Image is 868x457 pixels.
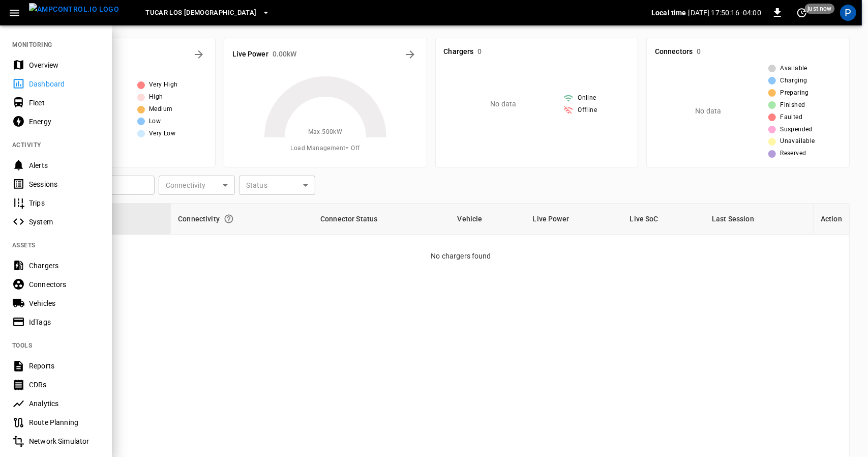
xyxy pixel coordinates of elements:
[794,5,810,21] button: set refresh interval
[29,117,100,127] div: Energy
[29,361,100,371] div: Reports
[29,279,100,290] div: Connectors
[29,261,100,271] div: Chargers
[29,179,100,189] div: Sessions
[29,298,100,308] div: Vehicles
[29,3,119,16] img: ampcontrol.io logo
[840,5,856,21] div: profile-icon
[29,380,100,390] div: CDRs
[29,317,100,327] div: IdTags
[689,8,761,18] p: [DATE] 17:50:16 -04:00
[29,417,100,427] div: Route Planning
[29,398,100,409] div: Analytics
[29,60,100,70] div: Overview
[805,4,835,14] span: just now
[29,436,100,446] div: Network Simulator
[29,217,100,227] div: System
[29,98,100,108] div: Fleet
[29,198,100,208] div: Trips
[145,7,256,19] span: TUCAR LOS [DEMOGRAPHIC_DATA]
[29,160,100,170] div: Alerts
[651,8,686,18] p: Local time
[29,79,100,89] div: Dashboard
